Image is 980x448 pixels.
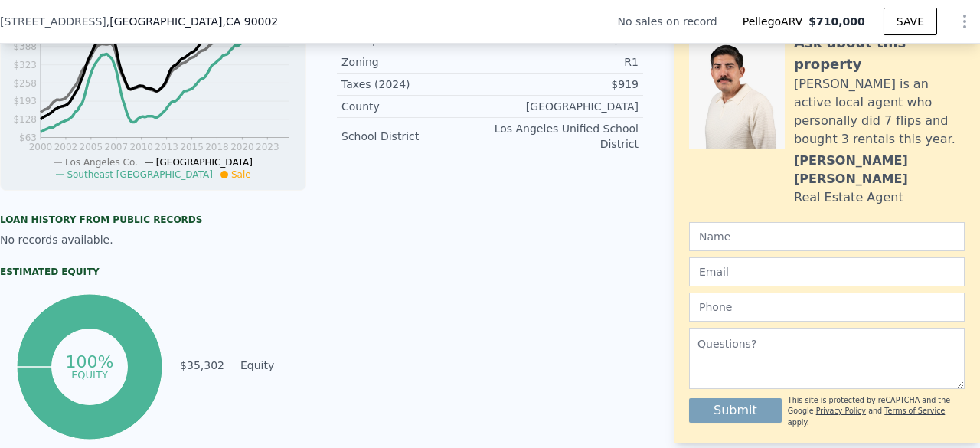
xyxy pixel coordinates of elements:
[80,142,103,152] tspan: 2005
[794,188,903,207] div: Real Estate Agent
[66,352,114,371] tspan: 100%
[794,152,965,188] div: [PERSON_NAME] [PERSON_NAME]
[231,169,251,180] span: Sale
[256,142,279,152] tspan: 2023
[341,129,490,144] div: School District
[689,222,965,251] input: Name
[341,54,490,70] div: Zoning
[180,142,204,152] tspan: 2015
[884,407,945,415] a: Terms of Service
[155,142,178,152] tspan: 2013
[129,142,153,152] tspan: 2010
[788,395,965,428] div: This site is protected by reCAPTCHA and the Google and apply.
[156,157,253,168] span: [GEOGRAPHIC_DATA]
[54,142,78,152] tspan: 2002
[29,142,53,152] tspan: 2000
[71,368,108,380] tspan: equity
[106,14,278,29] span: , [GEOGRAPHIC_DATA]
[230,142,254,152] tspan: 2020
[617,14,729,29] div: No sales on record
[794,75,965,149] div: [PERSON_NAME] is an active local agent who personally did 7 flips and bought 3 rentals this year.
[222,15,278,28] span: , CA 90002
[105,142,129,152] tspan: 2007
[65,157,138,168] span: Los Angeles Co.
[13,41,37,52] tspan: $388
[884,8,937,35] button: SAVE
[490,121,639,152] div: Los Angeles Unified School District
[67,169,213,180] span: Southeast [GEOGRAPHIC_DATA]
[689,398,782,423] button: Submit
[490,77,639,92] div: $919
[816,407,866,415] a: Privacy Policy
[13,60,37,70] tspan: $323
[794,32,965,75] div: Ask about this property
[949,6,980,37] button: Show Options
[13,96,37,106] tspan: $193
[490,99,639,114] div: [GEOGRAPHIC_DATA]
[341,99,490,114] div: County
[689,293,965,322] input: Phone
[689,257,965,286] input: Email
[743,14,809,29] span: Pellego ARV
[205,142,229,152] tspan: 2018
[179,357,225,374] td: $35,302
[341,77,490,92] div: Taxes (2024)
[808,15,865,28] span: $710,000
[19,132,37,143] tspan: $63
[490,54,639,70] div: R1
[13,114,37,125] tspan: $128
[237,357,306,374] td: Equity
[13,78,37,89] tspan: $258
